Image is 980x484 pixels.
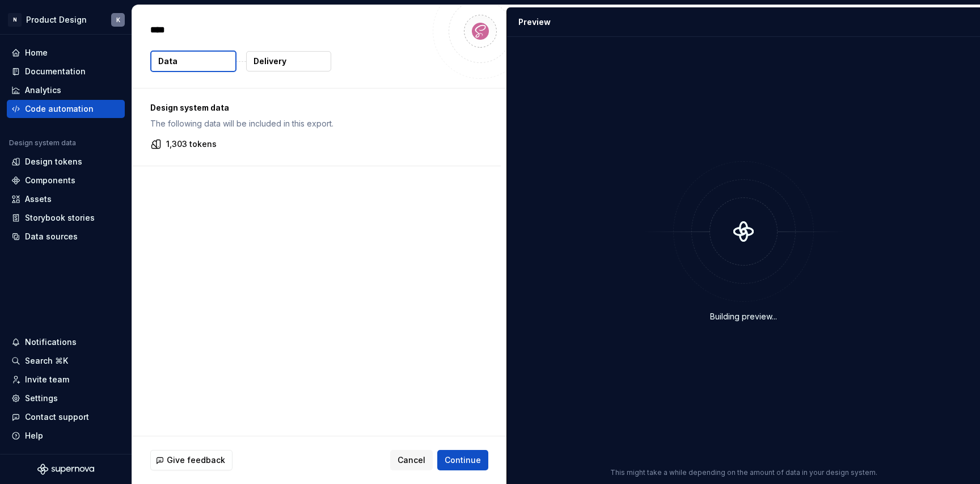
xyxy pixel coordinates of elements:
div: Storybook stories [25,212,95,224]
span: Continue [445,454,481,466]
button: Give feedback [150,450,233,470]
a: Settings [7,389,125,407]
p: Design system data [150,102,483,113]
p: Delivery [254,56,286,67]
div: Design system data [9,138,76,148]
div: Code automation [25,103,94,115]
div: Home [25,47,48,58]
a: Documentation [7,62,125,81]
div: Analytics [25,85,61,96]
div: Invite team [25,374,69,385]
button: NProduct DesignK [2,7,129,32]
a: Components [7,171,125,190]
button: Help [7,427,125,445]
div: Preview [518,16,551,28]
a: Analytics [7,81,125,99]
a: Design tokens [7,153,125,171]
a: Assets [7,190,125,208]
a: Code automation [7,100,125,118]
div: Notifications [25,336,77,348]
a: Home [7,44,125,62]
div: Assets [25,193,52,205]
button: Search ⌘K [7,352,125,370]
p: 1,303 tokens [166,138,217,150]
button: Notifications [7,333,125,351]
div: Building preview... [710,311,777,322]
div: Documentation [25,66,86,77]
div: Components [25,175,75,186]
div: Help [25,430,43,441]
div: Contact support [25,411,89,423]
a: Data sources [7,228,125,246]
div: Search ⌘K [25,355,68,367]
button: Contact support [7,408,125,426]
button: Cancel [390,450,433,470]
div: Product Design [26,14,87,26]
span: Cancel [398,454,425,466]
button: Delivery [246,51,331,71]
div: Data sources [25,231,78,242]
p: This might take a while depending on the amount of data in your design system. [610,468,877,477]
p: The following data will be included in this export. [150,118,483,129]
a: Invite team [7,371,125,389]
div: Design tokens [25,156,82,167]
div: Settings [25,393,58,404]
button: Continue [437,450,488,470]
button: Data [150,50,236,72]
p: Data [158,56,178,67]
div: N [8,13,22,27]
span: Give feedback [167,454,225,466]
a: Storybook stories [7,209,125,227]
svg: Supernova Logo [37,464,94,475]
div: K [116,15,120,24]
